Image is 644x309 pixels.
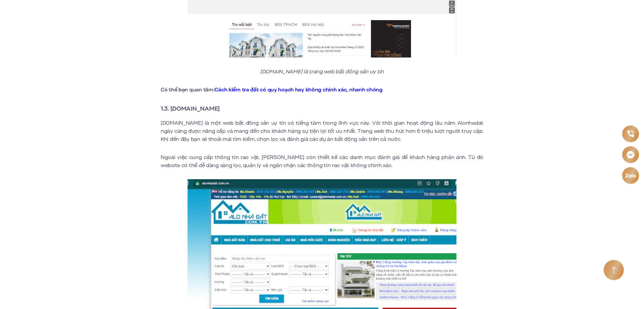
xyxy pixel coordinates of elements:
[161,86,383,93] strong: Có thể bạn quan tâm:
[625,173,636,178] img: Zalo icon
[611,266,617,274] img: Arrow icon
[161,153,483,169] p: Ngoài việc cung cấp thông tin rao vặt, [PERSON_NAME] còn thiết kế các danh mục đánh giá để khách ...
[161,104,220,113] strong: 1.3. [DOMAIN_NAME]
[260,68,384,75] em: [DOMAIN_NAME] là trang web bất đông sản uy tín
[627,151,635,159] img: Messenger icon
[214,86,382,93] a: Cách kiểm tra đất có quy hoạch hay không chính xác, nhanh chóng
[161,119,483,143] p: [DOMAIN_NAME] là một web bất đông sản uy tín có tiếng tăm trong lĩnh vực này. Với thời gian hoạt ...
[627,130,634,137] img: Phone icon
